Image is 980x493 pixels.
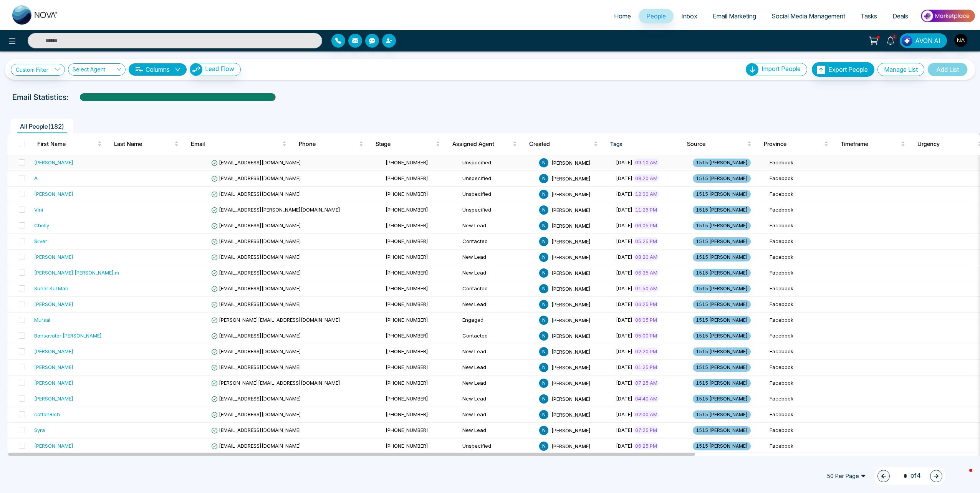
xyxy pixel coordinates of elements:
span: [DATE] [616,395,632,402]
span: N [539,174,548,183]
span: [PERSON_NAME] [551,317,591,323]
span: N [539,316,548,325]
span: [PERSON_NAME][EMAIL_ADDRESS][DOMAIN_NAME] [211,317,340,323]
span: [PHONE_NUMBER] [386,411,428,417]
span: Source [687,139,746,149]
span: 1515 [PERSON_NAME] [693,253,751,261]
div: [PERSON_NAME] [34,395,73,402]
td: Facebook [766,218,843,234]
span: [DATE] [616,270,632,276]
span: Phone [299,139,358,149]
td: Unspecified [459,202,536,218]
span: N [539,379,548,388]
span: 4 [891,33,897,40]
span: [DATE] [616,364,632,370]
span: [PHONE_NUMBER] [386,222,428,228]
div: A [34,174,38,182]
img: Lead Flow [902,35,912,46]
span: [DATE] [616,238,632,244]
span: [DATE] [616,254,632,260]
span: [DATE] [616,207,632,213]
span: 50 Per Page [821,470,871,482]
td: Facebook [766,155,843,171]
p: Email Statistics: [12,91,68,103]
div: Syra [34,426,45,434]
img: Market-place.gif [920,7,975,25]
span: N [539,394,548,404]
span: [EMAIL_ADDRESS][DOMAIN_NAME] [211,443,301,449]
th: Tags [604,133,681,155]
span: [PERSON_NAME] [551,222,591,228]
span: 1515 [PERSON_NAME] [693,206,751,214]
span: [EMAIL_ADDRESS][DOMAIN_NAME] [211,364,301,370]
span: [DATE] [616,222,632,228]
span: [DATE] [616,348,632,354]
span: of 4 [899,471,921,481]
td: Facebook [766,376,843,391]
div: $ilver [34,237,47,245]
button: Columnsdown [129,63,187,76]
div: [PERSON_NAME] [34,159,73,166]
span: N [539,363,548,372]
button: AVON AI [900,33,947,48]
span: 06:05 PM [634,316,659,324]
td: Unspecified [459,155,536,171]
td: Facebook [766,328,843,344]
span: [EMAIL_ADDRESS][PERSON_NAME][DOMAIN_NAME] [211,207,340,213]
span: [PERSON_NAME] [551,364,591,370]
span: Timeframe [841,139,899,149]
span: [DATE] [616,317,632,323]
a: Deals [885,9,916,23]
span: Email Marketing [713,12,756,20]
span: Deals [892,12,908,20]
span: N [539,158,548,167]
span: 08:20 AM [634,174,659,182]
span: Import People [761,65,801,73]
span: N [539,284,548,293]
span: 1515 [PERSON_NAME] [693,300,751,309]
a: 4 [881,33,900,47]
td: Unspecified [459,171,536,187]
div: [PERSON_NAME] [34,347,73,355]
span: Urgency [917,139,976,149]
span: 1515 [PERSON_NAME] [693,395,751,403]
span: 1515 [PERSON_NAME] [693,285,751,293]
span: [DATE] [616,443,632,449]
span: 02:20 PM [634,347,659,355]
span: [DATE] [616,380,632,386]
span: [EMAIL_ADDRESS][DOMAIN_NAME] [211,222,301,228]
span: [PERSON_NAME][EMAIL_ADDRESS][DOMAIN_NAME] [211,380,340,386]
td: Facebook [766,281,843,297]
span: Email [191,139,281,149]
img: User Avatar [954,34,967,47]
a: Email Marketing [705,9,764,23]
span: N [539,410,548,419]
span: [PHONE_NUMBER] [386,427,428,433]
td: Facebook [766,313,843,328]
span: N [539,300,548,309]
span: down [175,66,181,73]
span: [PERSON_NAME] [551,348,591,354]
span: 07:25 AM [634,379,659,387]
span: Stage [376,139,434,149]
a: Social Media Management [764,9,853,23]
td: Unspecified [459,187,536,202]
div: cottonRich [34,410,60,418]
button: Export People [812,62,874,77]
span: 1515 [PERSON_NAME] [693,347,751,356]
span: All People ( 182 ) [17,122,67,130]
span: 1515 [PERSON_NAME] [693,222,751,230]
td: Facebook [766,407,843,423]
span: [EMAIL_ADDRESS][DOMAIN_NAME] [211,333,301,339]
span: [PHONE_NUMBER] [386,191,428,197]
span: [PHONE_NUMBER] [386,364,428,370]
div: [PERSON_NAME] [34,300,73,308]
span: 08:20 AM [634,253,659,261]
button: Lead Flow [190,63,241,76]
td: Facebook [766,265,843,281]
span: Export People [828,66,868,73]
span: [PHONE_NUMBER] [386,380,428,386]
span: [DATE] [616,159,632,165]
span: 1515 [PERSON_NAME] [693,159,751,167]
span: 1515 [PERSON_NAME] [693,426,751,435]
